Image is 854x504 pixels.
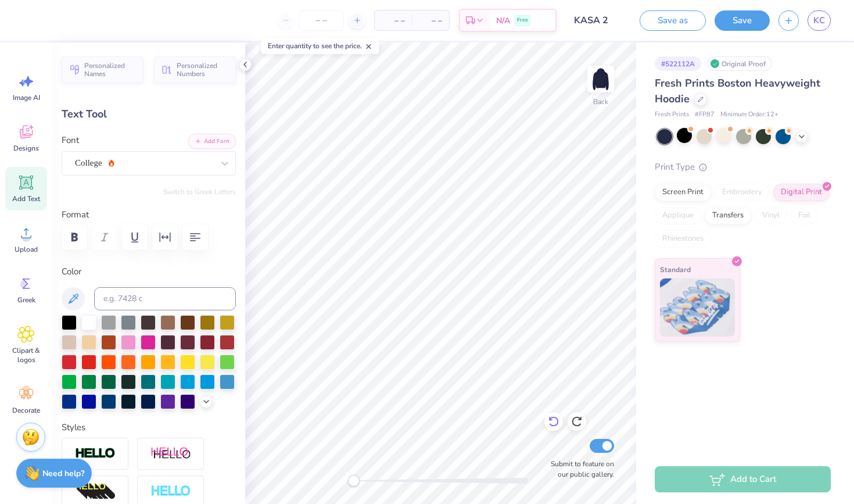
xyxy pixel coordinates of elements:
span: Upload [15,245,38,254]
span: Fresh Prints [655,110,689,120]
div: Applique [655,207,701,224]
button: Personalized Numbers [154,56,236,83]
img: Back [589,67,612,91]
strong: Need help? [42,468,84,479]
input: Untitled Design [565,9,622,32]
span: – – [419,15,442,27]
span: – – [382,15,405,27]
div: Print Type [655,160,831,174]
input: – – [299,10,344,31]
span: Standard [660,263,691,276]
span: Minimum Order: 12 + [720,110,778,120]
div: Back [593,96,608,107]
span: Clipart & logos [7,346,45,364]
div: Screen Print [655,184,711,201]
div: Enter quantity to see the price. [261,38,379,54]
span: # FP87 [695,110,715,120]
div: Rhinestones [655,230,711,248]
span: Decorate [12,406,40,415]
label: Submit to feature on our public gallery. [544,459,614,480]
div: # 522112A [655,56,701,71]
span: Personalized Names [84,62,137,78]
span: Greek [17,295,35,305]
div: Original Proof [707,56,772,71]
div: Digital Print [773,184,830,201]
button: Save [715,10,770,31]
div: Vinyl [755,207,787,224]
label: Font [62,134,79,147]
div: Text Tool [62,106,236,122]
button: Add Font [188,134,236,149]
img: Stroke [75,447,116,460]
input: e.g. 7428 c [94,287,236,310]
label: Format [62,208,236,221]
img: Standard [660,278,735,337]
span: Designs [13,144,39,153]
button: Personalized Names [62,56,143,83]
div: Embroidery [715,184,770,201]
label: Styles [62,421,85,434]
span: Free [517,16,528,24]
img: Negative Space [150,485,191,498]
span: Add Text [12,194,40,203]
img: 3D Illusion [75,482,116,501]
span: KC [813,14,825,27]
button: Switch to Greek Letters [163,187,236,196]
span: Fresh Prints Boston Heavyweight Hoodie [655,76,820,106]
span: Personalized Numbers [177,62,229,78]
img: Shadow [150,446,191,461]
div: Accessibility label [348,475,360,487]
a: KC [808,10,831,31]
label: Color [62,265,236,278]
div: Foil [791,207,818,224]
span: N/A [496,15,510,27]
span: Image AI [13,93,40,102]
button: Save as [640,10,706,31]
div: Transfers [705,207,751,224]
